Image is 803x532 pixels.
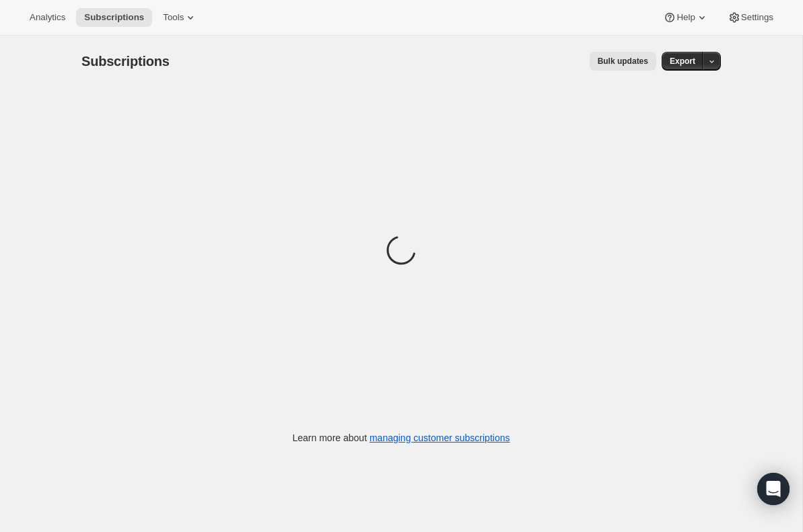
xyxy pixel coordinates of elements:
p: Learn more about [293,431,510,445]
button: Settings [720,8,781,27]
button: Subscriptions [76,8,152,27]
span: Help [676,12,695,23]
button: Tools [155,8,205,27]
button: Help [655,8,716,27]
span: Subscriptions [81,54,170,69]
span: Analytics [30,12,65,23]
span: Subscriptions [84,12,144,23]
button: Export [662,52,703,71]
span: Tools [163,12,184,23]
span: Export [670,56,695,67]
a: managing customer subscriptions [370,432,510,443]
div: Open Intercom Messenger [757,473,790,505]
button: Bulk updates [590,52,656,71]
button: Analytics [22,8,73,27]
span: Settings [741,12,773,23]
span: Bulk updates [598,56,648,67]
